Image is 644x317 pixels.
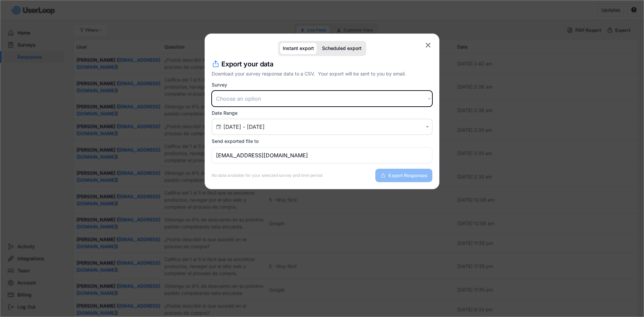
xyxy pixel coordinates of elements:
text:  [426,41,431,49]
div: Survey [212,82,227,88]
button:  [424,41,432,49]
h4: Export your data [221,59,273,69]
span: Export Responses [388,173,427,178]
div: Scheduled export [322,46,362,51]
button:  [215,124,222,130]
div: Instant export [283,46,314,51]
div: Send exported file to [212,138,259,144]
div: No data available for your selected survey and time period [212,173,322,177]
text:  [216,124,221,130]
input: Air Date/Time Picker [223,123,423,130]
button:  [424,124,430,130]
button: Export Responses [375,169,432,182]
div: Download your survey response data to a CSV. Your export will be sent to you by email. [212,70,432,77]
div: Date Range [212,110,237,116]
text:  [426,124,429,129]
